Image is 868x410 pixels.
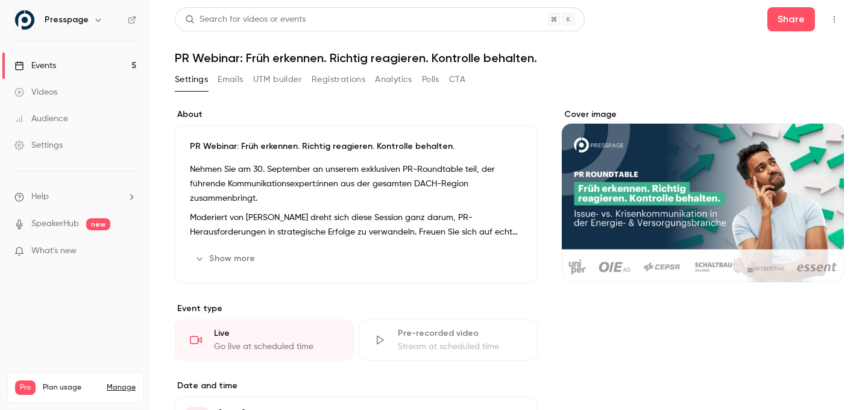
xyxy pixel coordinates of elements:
button: Analytics [375,70,412,89]
div: Pre-recorded video [398,327,523,339]
label: Date and time [175,380,538,392]
p: Event type [175,303,538,315]
p: Nehmen Sie am 30. September an unserem exklusiven PR-Roundtable teil, der führende Kommunikations... [190,162,523,206]
button: Registrations [312,70,365,89]
button: Show more [190,249,262,268]
div: LiveGo live at scheduled time [175,320,354,361]
iframe: Noticeable Trigger [122,246,136,257]
div: Stream at scheduled time [398,341,523,353]
div: Settings [14,139,63,151]
div: Go live at scheduled time [214,341,339,353]
img: Presspage [15,10,34,30]
span: Help [31,191,49,203]
p: Moderiert von [PERSON_NAME] dreht sich diese Session ganz darum, PR-Herausforderungen in strategi... [190,210,523,239]
span: new [86,218,110,230]
span: Plan usage [43,383,99,393]
span: Pro [15,380,36,395]
button: Share [767,7,815,31]
div: Search for videos or events [185,13,306,26]
h1: PR Webinar: Früh erkennen. Richtig reagieren. Kontrolle behalten. [175,51,844,65]
a: Manage [107,383,136,393]
button: Emails [218,70,243,89]
button: Settings [175,70,208,89]
button: Polls [422,70,439,89]
span: What's new [31,245,77,257]
div: Live [214,327,339,339]
a: SpeakerHub [31,218,79,230]
div: Videos [14,86,57,98]
label: Cover image [562,109,844,121]
h6: Presspage [45,14,89,26]
button: UTM builder [253,70,302,89]
button: CTA [449,70,465,89]
li: help-dropdown-opener [14,191,136,203]
div: Pre-recorded videoStream at scheduled time [359,320,538,361]
div: Events [14,60,56,72]
section: Cover image [562,109,844,282]
p: PR Webinar: Früh erkennen. Richtig reagieren. Kontrolle behalten. [190,140,523,153]
label: About [175,109,538,121]
div: Audience [14,113,68,125]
